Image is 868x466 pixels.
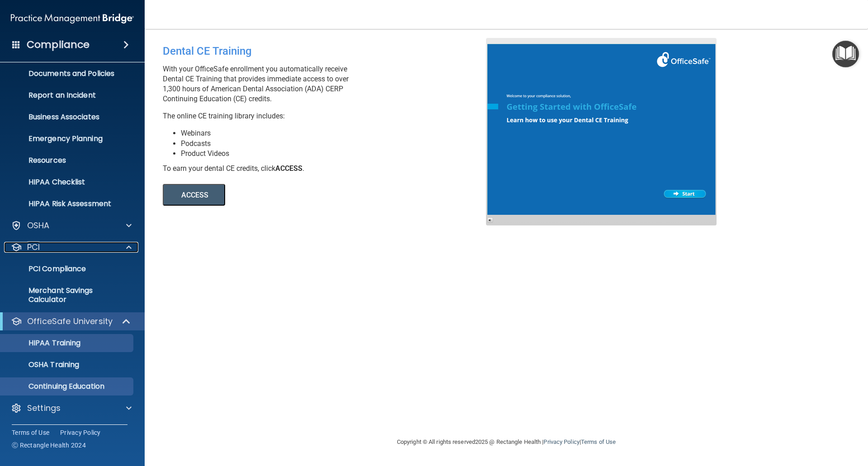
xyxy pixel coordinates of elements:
[163,38,493,64] div: Dental CE Training
[181,128,493,138] li: Webinars
[275,164,302,173] b: ACCESS
[60,428,101,437] a: Privacy Policy
[6,156,129,165] p: Resources
[27,242,40,253] p: PCI
[163,164,493,174] div: To earn your dental CE credits, click .
[581,438,616,445] a: Terms of Use
[27,220,50,231] p: OSHA
[6,113,129,122] p: Business Associates
[543,438,579,445] a: Privacy Policy
[163,192,410,199] a: ACCESS
[6,134,129,143] p: Emergency Planning
[832,41,859,67] button: Open Resource Center
[341,428,671,457] div: Copyright © All rights reserved 2025 @ Rectangle Health | |
[27,316,113,327] p: OfficeSafe University
[6,360,79,369] p: OSHA Training
[163,111,493,121] p: The online CE training library includes:
[6,69,129,78] p: Documents and Policies
[11,220,132,231] a: OSHA
[181,139,493,149] li: Podcasts
[6,264,129,273] p: PCI Compliance
[6,382,129,391] p: Continuing Education
[11,9,134,28] img: PMB logo
[27,38,90,51] h4: Compliance
[11,316,131,327] a: OfficeSafe University
[163,64,493,104] p: With your OfficeSafe enrollment you automatically receive Dental CE Training that provides immedi...
[6,91,129,100] p: Report an Incident
[6,339,80,348] p: HIPAA Training
[6,286,129,304] p: Merchant Savings Calculator
[12,428,49,437] a: Terms of Use
[6,199,129,208] p: HIPAA Risk Assessment
[27,403,61,414] p: Settings
[181,149,493,159] li: Product Videos
[163,184,225,206] button: ACCESS
[6,178,129,187] p: HIPAA Checklist
[11,403,132,414] a: Settings
[11,242,132,253] a: PCI
[12,441,86,450] span: Ⓒ Rectangle Health 2024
